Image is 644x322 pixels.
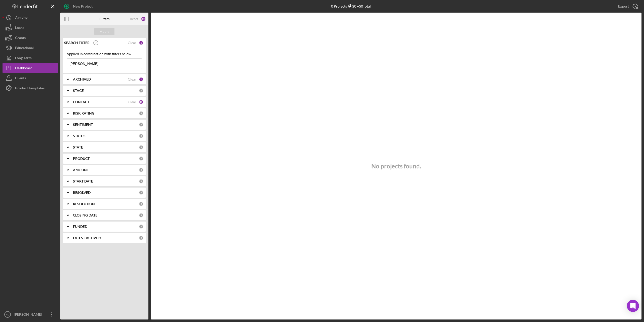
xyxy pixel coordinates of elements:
[139,236,143,240] div: 0
[139,156,143,161] div: 0
[73,1,93,11] div: New Project
[13,309,45,321] div: [PERSON_NAME]
[128,77,136,81] div: Clear
[139,202,143,206] div: 0
[139,88,143,93] div: 0
[64,41,90,45] b: SEARCH FILTER
[3,13,58,23] button: Activity
[15,33,26,44] div: Grants
[618,1,629,11] div: Export
[15,83,45,94] div: Product Templates
[15,73,26,84] div: Clients
[73,202,95,206] b: RESOLUTION
[139,134,143,138] div: 0
[139,111,143,116] div: 0
[139,122,143,127] div: 0
[139,100,143,104] div: 11
[331,4,371,8] div: 0 Projects • $0 Total
[73,89,84,93] b: STAGE
[139,213,143,218] div: 0
[139,190,143,195] div: 0
[15,23,24,34] div: Loans
[139,168,143,172] div: 0
[371,163,421,170] h3: No projects found.
[15,43,34,54] div: Educational
[73,157,90,161] b: PRODUCT
[139,41,143,45] div: 1
[73,225,87,229] b: FUNDED
[627,300,639,312] div: Open Intercom Messenger
[347,4,356,8] div: $0
[3,309,58,319] button: RC[PERSON_NAME]
[3,23,58,33] button: Loans
[3,43,58,53] button: Educational
[73,134,86,138] b: STATUS
[73,111,94,115] b: RISK RATING
[130,17,138,21] div: Reset
[128,100,136,104] div: Clear
[139,77,143,82] div: 1
[73,213,97,217] b: CLOSING DATE
[139,145,143,150] div: 0
[3,73,58,83] button: Clients
[139,179,143,184] div: 0
[3,33,58,43] button: Grants
[60,1,98,11] button: New Project
[73,179,93,183] b: START DATE
[141,16,146,21] div: 13
[6,313,9,316] text: RC
[67,52,142,56] div: Applied in combination with filters below
[73,77,91,81] b: ARCHIVED
[613,1,641,11] button: Export
[15,53,32,64] div: Long-Term
[73,236,101,240] b: LATEST ACTIVITY
[99,17,109,21] b: Filters
[15,13,27,24] div: Activity
[15,63,32,74] div: Dashboard
[3,63,58,73] button: Dashboard
[3,53,58,63] button: Long-Term
[73,191,91,195] b: RESOLVED
[100,28,109,35] div: Apply
[73,123,93,127] b: SENTIMENT
[73,168,89,172] b: AMOUNT
[128,41,136,45] div: Clear
[94,28,114,35] button: Apply
[73,100,89,104] b: CONTACT
[73,145,83,149] b: STATE
[139,224,143,229] div: 0
[3,83,58,93] button: Product Templates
